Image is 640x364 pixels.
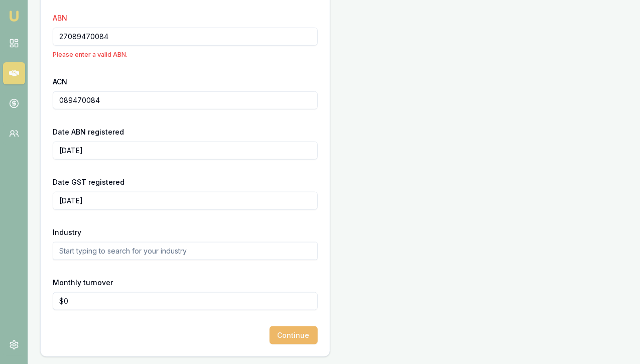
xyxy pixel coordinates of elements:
[53,142,318,160] input: YYYY-MM-DD
[8,10,20,22] img: emu-icon-u.png
[53,228,81,236] label: Industry
[53,50,318,59] p: Please enter a valid ABN.
[53,242,318,260] input: Start typing to search for your industry
[53,14,67,22] label: ABN
[53,292,318,310] input: $
[53,77,67,86] label: ACN
[270,326,318,344] button: Continue
[53,128,124,136] label: Date ABN registered
[53,192,318,210] input: YYYY-MM-DD
[53,178,124,186] label: Date GST registered
[53,278,113,287] label: Monthly turnover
